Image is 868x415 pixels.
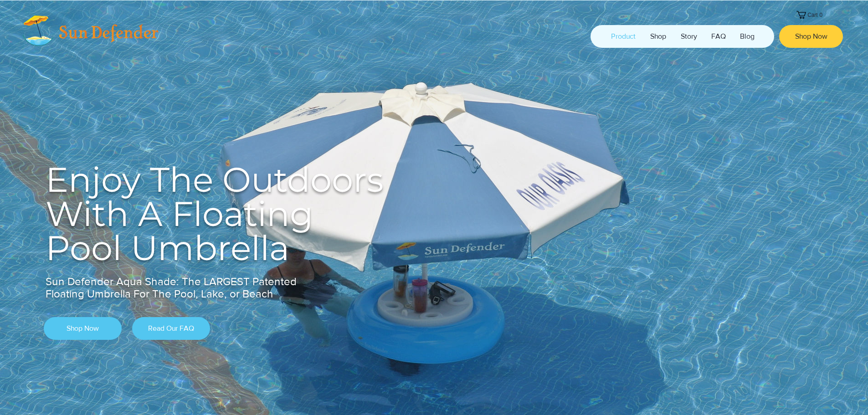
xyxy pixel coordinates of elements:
[604,25,642,48] a: Product
[733,25,761,48] a: Blog
[132,317,210,340] a: Read Our FAQ
[704,25,733,48] a: FAQ
[14,11,159,50] img: Sun_Defender.png
[46,159,384,269] span: Enjoy The Outdoors With A Floating Pool Umbrella
[796,11,826,19] a: Cart with 0 items
[676,25,702,48] p: Story
[807,12,818,18] text: Cart
[779,25,843,48] a: Shop Now
[67,323,99,333] span: Shop Now
[44,317,122,340] a: Shop Now
[591,25,774,48] nav: Site
[46,275,297,300] span: Sun Defender Aqua Shade: The LARGEST Patented Floating Umbrella For The Pool, Lake, or Beach
[795,31,827,41] span: Shop Now
[606,25,640,48] p: Product
[642,25,673,48] a: Shop
[673,25,704,48] a: Story
[707,25,730,48] p: FAQ
[646,25,671,48] p: Shop
[735,25,759,48] p: Blog
[148,323,194,333] span: Read Our FAQ
[819,12,822,18] text: 0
